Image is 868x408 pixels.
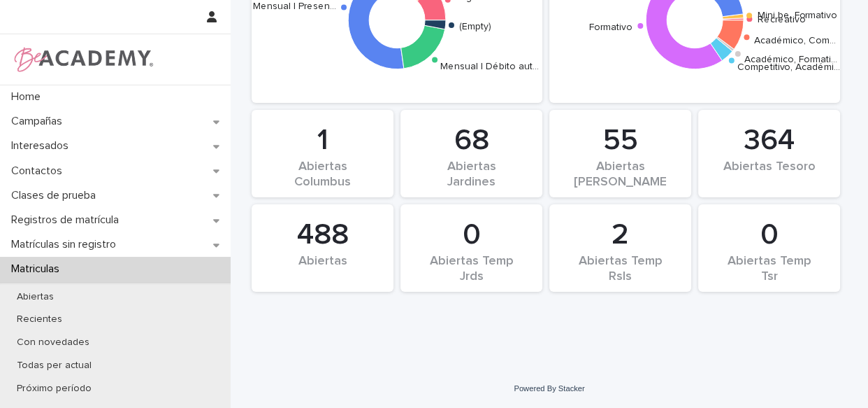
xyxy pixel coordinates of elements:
div: 0 [424,218,519,253]
text: Mensual | Débito aut… [440,62,539,72]
div: 0 [722,218,816,253]
div: 488 [275,218,370,253]
p: Clases de prueba [6,189,107,202]
text: Competitivo, Académi… [737,63,841,73]
div: Abiertas Tesoro [722,160,816,189]
p: Campañas [6,115,73,128]
div: Abiertas Temp Tsr [722,254,816,283]
text: Académico, Formati… [744,55,837,65]
p: Interesados [6,139,80,153]
text: (Empty) [460,22,492,32]
p: Matriculas [6,262,71,276]
div: Abiertas Columbus [275,160,370,189]
div: Abiertas [PERSON_NAME] [573,160,667,189]
p: Matrículas sin registro [6,238,127,251]
div: 68 [424,123,519,158]
text: Formativo [588,23,632,33]
div: Abiertas [275,254,370,283]
p: Contactos [6,164,73,178]
text: Recreativo [758,15,806,24]
div: 55 [573,123,667,158]
text: Mensual | Presen… [252,1,335,11]
p: Abiertas [6,291,65,303]
div: Abiertas Temp Jrds [424,254,519,283]
text: Académico, Com… [754,36,836,46]
p: Con novedades [6,337,101,349]
text: Mini be, Formativo [758,11,838,21]
p: Próximo período [6,383,103,395]
p: Registros de matrícula [6,213,130,227]
div: 2 [573,218,667,253]
p: Recientes [6,314,73,325]
p: Todas per actual [6,360,103,372]
div: Abiertas Jardines [424,160,519,189]
p: Home [6,90,52,104]
div: 364 [722,123,816,158]
img: WPrjXfSUmiLcdUfaYY4Q [11,45,154,73]
a: Powered By Stacker [514,384,584,393]
div: Abiertas Temp Rsls [573,254,667,283]
div: 1 [275,123,370,158]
